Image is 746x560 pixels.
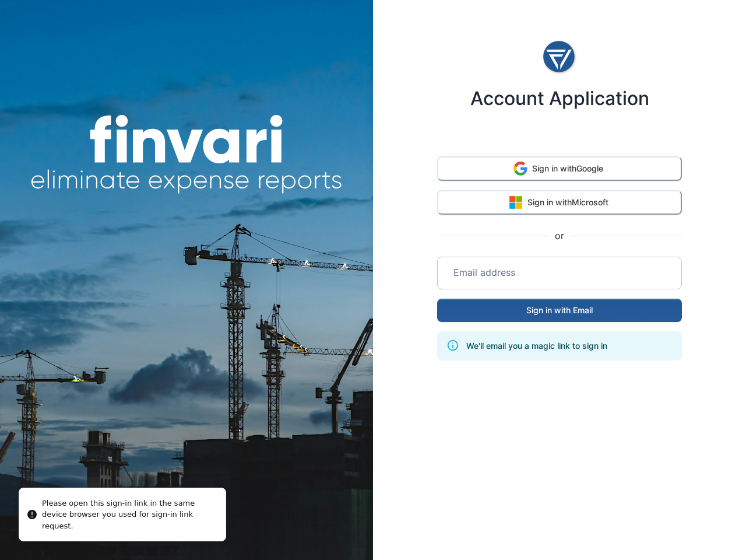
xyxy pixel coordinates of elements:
[437,156,682,181] button: Sign in withGoogle
[437,299,682,322] button: Sign in with Email
[466,335,607,357] div: We'll email you a magic link to sign in
[542,36,577,78] img: logo
[470,87,649,110] h4: Account Application
[549,229,569,243] span: or
[437,190,682,215] button: Sign in withMicrosoft
[30,115,343,194] img: finvari headline
[42,498,216,532] div: Please open this sign-in link in the same device browser you used for sign-in link request.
